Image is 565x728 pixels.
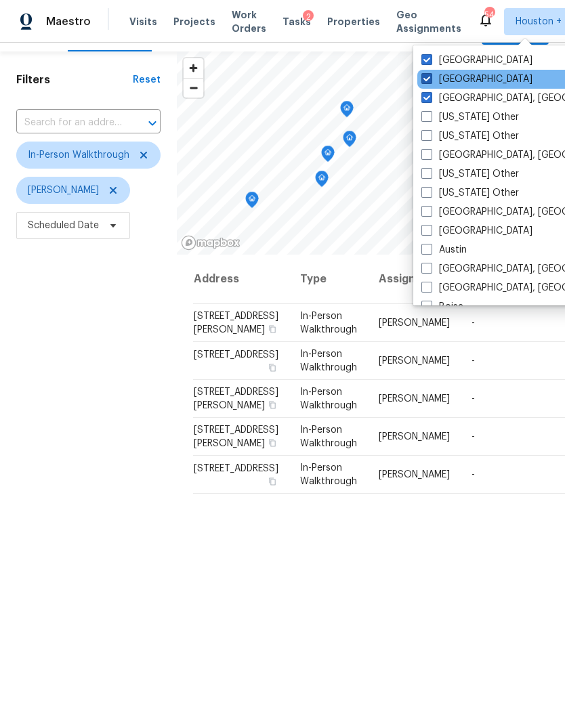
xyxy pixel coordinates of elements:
span: In-Person Walkthrough [300,387,357,410]
a: Mapbox homepage [181,235,240,251]
span: Maestro [46,15,91,28]
button: Open [143,114,162,133]
span: In-Person Walkthrough [300,425,357,448]
div: Reset [133,73,161,87]
span: In-Person Walkthrough [28,148,129,162]
label: [GEOGRAPHIC_DATA] [421,53,532,67]
span: [PERSON_NAME] [379,356,450,366]
div: Map marker [245,192,259,213]
th: Assignee [368,255,461,304]
button: Copy Address [266,475,278,488]
button: Copy Address [266,362,278,374]
span: In-Person Walkthrough [300,349,357,372]
button: Copy Address [266,323,278,335]
span: Visits [129,15,157,28]
th: Address [193,255,289,304]
span: - [472,394,475,404]
label: [GEOGRAPHIC_DATA] [421,224,532,238]
label: [US_STATE] Other [421,129,519,143]
span: - [472,432,475,442]
div: Map marker [343,131,356,152]
label: [US_STATE] Other [421,186,519,200]
th: Type [289,255,368,304]
span: [STREET_ADDRESS][PERSON_NAME] [194,312,278,335]
div: Map marker [315,171,329,192]
span: Projects [173,15,215,28]
span: [STREET_ADDRESS] [194,464,278,473]
span: [PERSON_NAME] [379,432,450,442]
span: In-Person Walkthrough [300,463,357,486]
span: Properties [327,15,380,28]
input: Search for an address... [16,112,123,133]
span: [PERSON_NAME] [28,184,99,197]
span: [STREET_ADDRESS][PERSON_NAME] [194,425,278,448]
span: Tasks [282,17,311,26]
button: Copy Address [266,399,278,411]
span: - [472,470,475,479]
span: - [472,318,475,328]
div: Map marker [340,101,354,122]
label: [GEOGRAPHIC_DATA] [421,72,532,86]
span: [STREET_ADDRESS][PERSON_NAME] [194,387,278,410]
span: In-Person Walkthrough [300,312,357,335]
span: [STREET_ADDRESS] [194,350,278,360]
span: - [472,356,475,366]
h1: Filters [16,73,133,87]
div: 2 [303,10,314,24]
span: Work Orders [232,8,266,35]
div: Map marker [321,146,335,167]
button: Zoom in [184,58,203,78]
label: [US_STATE] Other [421,167,519,181]
label: [US_STATE] Other [421,110,519,124]
button: Copy Address [266,437,278,449]
span: [PERSON_NAME] [379,318,450,328]
span: Geo Assignments [396,8,461,35]
button: Zoom out [184,78,203,98]
canvas: Map [177,51,539,255]
span: Scheduled Date [28,219,99,232]
span: [PERSON_NAME] [379,394,450,404]
label: Austin [421,243,467,257]
span: Zoom out [184,79,203,98]
label: Boise [421,300,463,314]
div: 54 [484,8,494,22]
span: [PERSON_NAME] [379,470,450,479]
